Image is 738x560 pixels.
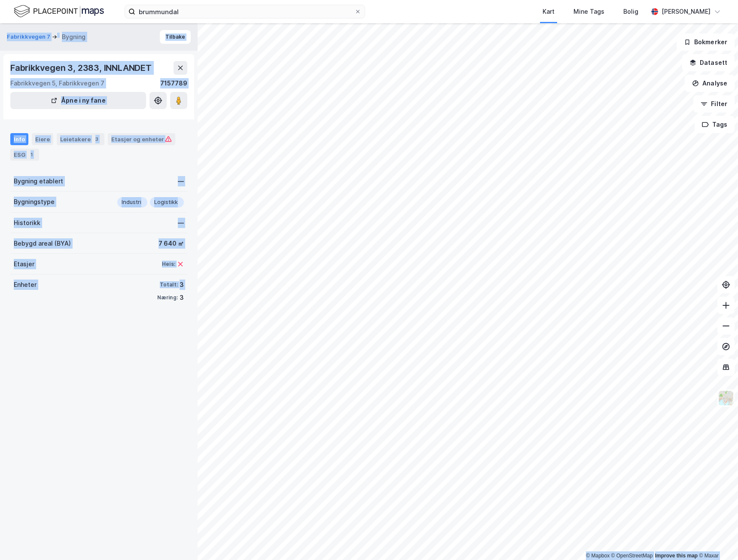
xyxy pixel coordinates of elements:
div: Eiere [32,133,53,145]
button: Tags [695,116,735,133]
div: Fabrikkvegen 5, Fabrikkvegen 7 [10,78,104,88]
img: logo.f888ab2527a4732fd821a326f86c7f29.svg [14,4,104,19]
div: Bygning [62,32,85,42]
div: Enheter [14,280,37,290]
div: Heis: [162,261,175,268]
div: ESG [10,149,39,161]
div: Bebygd areal (BYA) [14,238,71,249]
div: 3 [92,135,101,143]
div: — [178,218,184,228]
button: Filter [693,95,735,113]
div: Næring: [157,294,178,301]
iframe: Chat Widget [695,519,738,560]
a: OpenStreetMap [611,553,653,559]
div: Fabrikkvegen 3, 2383, INNLANDET [10,61,153,75]
div: Info [10,133,28,145]
button: Åpne i ny fane [10,92,146,109]
img: Z [718,390,734,406]
div: Leietakere [57,133,104,145]
a: Mapbox [586,553,610,559]
div: [PERSON_NAME] [662,6,711,17]
div: Bygning etablert [14,176,63,186]
a: Improve this map [655,553,698,559]
div: 7157789 [160,78,187,88]
div: Etasjer [14,259,34,269]
div: 3 [180,280,184,290]
div: 3 [180,292,184,303]
div: Mine Tags [573,6,604,17]
div: Historikk [14,218,40,228]
div: 1 [27,150,36,159]
button: Datasett [682,54,735,71]
div: Totalt: [160,281,178,288]
button: Analyse [685,75,735,92]
div: Etasjer og enheter [111,135,172,143]
div: Kontrollprogram for chat [695,519,738,560]
button: Bokmerker [677,33,735,51]
div: — [178,176,184,186]
div: 7 640 ㎡ [159,238,184,249]
div: Kart [543,6,555,17]
input: Søk på adresse, matrikkel, gårdeiere, leietakere eller personer [135,5,354,18]
div: Bygningstype [14,197,55,207]
div: Bolig [623,6,638,17]
button: Fabrikkvegen 7 [7,33,52,41]
button: Tilbake [160,30,191,44]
